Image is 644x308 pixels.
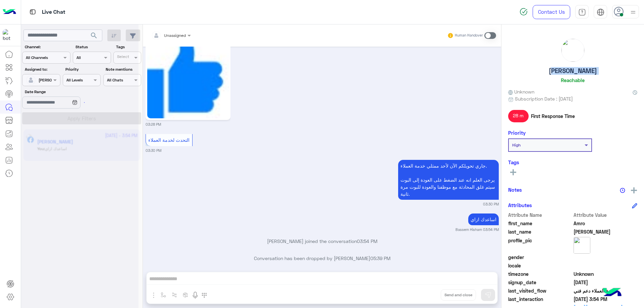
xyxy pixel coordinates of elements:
button: Send and close [441,289,476,301]
p: 10/10/2025, 3:30 PM [398,160,499,200]
span: timezone [508,270,572,278]
img: 39178562_1505197616293642_5411344281094848512_n.png [147,37,229,118]
span: First Response Time [531,113,575,120]
span: Attribute Value [574,211,638,219]
span: 05:39 PM [370,255,390,261]
span: null [574,254,638,261]
span: Amro [574,220,638,227]
img: 713415422032625 [3,29,15,41]
span: last_name [508,228,572,235]
span: Unknown [508,88,534,95]
span: locale [508,262,572,269]
span: Subscription Date : [DATE] [515,95,573,102]
span: خدمة العملاء دعم فني [574,287,638,294]
small: Human Handover [455,33,483,38]
span: 2025-10-10T12:25:16.985Z [574,279,638,286]
img: spinner [520,8,528,16]
img: tab [597,8,604,16]
div: Select [116,54,129,61]
small: 03:30 PM [146,148,161,153]
img: profile [629,8,637,16]
p: [PERSON_NAME] joined the conversation [146,238,499,245]
small: Bassem Hisham 03:54 PM [455,227,499,232]
img: tab [29,8,37,16]
a: tab [575,5,589,19]
b: High [512,142,521,147]
img: hulul-logo.png [600,281,624,305]
img: add [631,187,637,193]
h6: Tags [508,159,637,165]
span: first_name [508,220,572,227]
span: 03:54 PM [357,238,377,244]
p: Live Chat [42,8,65,17]
small: 03:30 PM [483,201,499,207]
span: signup_date [508,279,572,286]
small: 03:28 PM [146,122,161,127]
h6: Notes [508,187,522,193]
img: Logo [3,5,16,19]
span: 28 m [508,110,529,122]
span: Unknown [574,270,638,278]
span: last_visited_flow [508,287,572,294]
span: 2025-10-10T12:54:40.974Z [574,296,638,303]
div: loading... [74,97,86,108]
h5: [PERSON_NAME] [549,67,597,75]
span: التحدث لخدمة العملاء [148,137,190,143]
span: Attribute Name [508,211,572,219]
span: gender [508,254,572,261]
img: picture [561,39,584,62]
h6: Priority [508,130,526,136]
img: notes [620,188,625,193]
span: null [574,262,638,269]
p: 10/10/2025, 3:54 PM [468,213,499,225]
p: Conversation has been dropped by [PERSON_NAME] [146,255,499,262]
span: profile_pic [508,237,572,252]
h6: Attributes [508,202,532,208]
span: last_interaction [508,296,572,303]
span: Unassigned [164,33,186,38]
a: Contact Us [533,5,570,19]
img: picture [574,237,590,254]
h6: Reachable [561,77,585,83]
span: Mohammed [574,228,638,235]
img: tab [578,8,586,16]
